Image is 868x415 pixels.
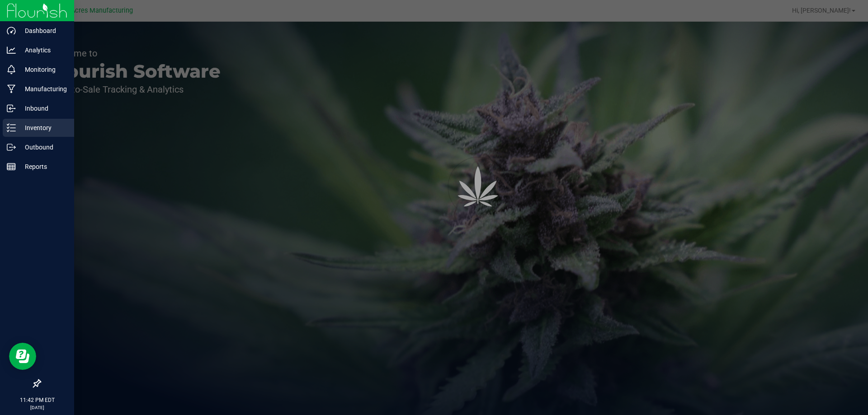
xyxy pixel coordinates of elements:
[16,122,70,133] p: Inventory
[16,103,70,114] p: Inbound
[7,123,16,132] inline-svg: Inventory
[7,84,16,93] inline-svg: Manufacturing
[16,161,70,172] p: Reports
[9,343,36,370] iframe: Resource center
[16,25,70,36] p: Dashboard
[16,84,70,94] p: Manufacturing
[7,162,16,171] inline-svg: Reports
[7,104,16,113] inline-svg: Inbound
[7,26,16,35] inline-svg: Dashboard
[16,45,70,56] p: Analytics
[7,65,16,74] inline-svg: Monitoring
[7,143,16,152] inline-svg: Outbound
[7,46,16,55] inline-svg: Analytics
[4,404,70,411] p: [DATE]
[16,142,70,153] p: Outbound
[16,64,70,75] p: Monitoring
[4,396,70,404] p: 11:42 PM EDT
